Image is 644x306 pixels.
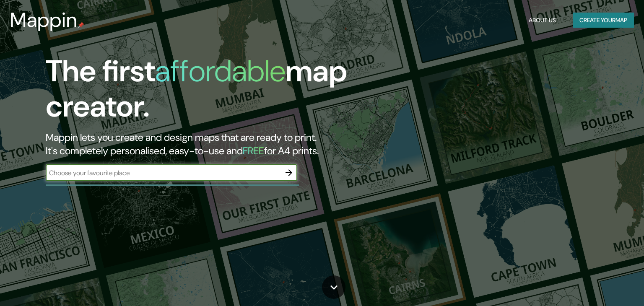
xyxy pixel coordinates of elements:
[10,8,78,32] h3: Mappin
[46,168,280,178] input: Choose your favourite place
[46,131,368,158] h2: Mappin lets you create and design maps that are ready to print. It's completely personalised, eas...
[525,13,559,28] button: About Us
[78,22,84,29] img: mappin-pin
[46,54,368,131] h1: The first map creator.
[573,13,634,28] button: Create yourmap
[243,144,264,157] h5: FREE
[155,52,286,91] h1: affordable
